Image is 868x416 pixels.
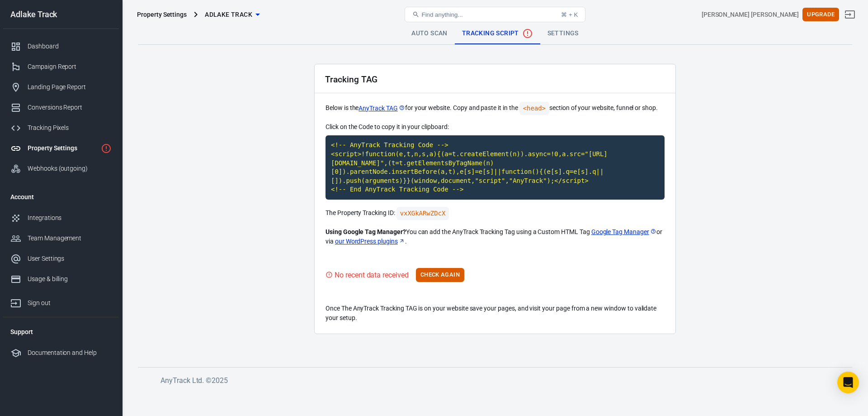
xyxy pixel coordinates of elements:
[205,9,252,20] span: Adlake Track
[325,207,665,220] p: The Property Tracking ID:
[335,237,405,246] a: our WordPress plugins
[802,8,839,22] button: Upgrade
[28,234,112,243] div: Team Management
[3,138,119,158] a: Property Settings
[325,135,665,200] code: Click to copy
[28,62,112,72] div: Campaign Report
[3,10,119,19] div: Adlake Track
[359,104,405,113] a: AnyTrack TAG
[3,158,119,179] a: Webhooks (outgoing)
[837,372,859,393] div: Open Intercom Messenger
[325,269,409,281] div: Visit your website to trigger the Tracking Tag and validate your setup.
[3,77,119,97] a: Landing Page Report
[325,227,665,246] p: You can add the AnyTrack Tracking Tag using a Custom HTML Tag or via .
[561,11,578,18] div: ⌘ + K
[28,123,112,133] div: Tracking Pixels
[101,143,112,154] svg: Property is not installed yet
[3,321,119,343] li: Support
[3,118,119,138] a: Tracking Pixels
[396,207,449,220] code: Click to copy
[28,82,112,92] div: Landing Page Report
[28,298,112,308] div: Sign out
[325,228,406,235] strong: Using Google Tag Manager?
[405,7,585,22] button: Find anything...⌘ + K
[325,304,665,323] p: Once The AnyTrack Tracking TAG is on your website save your pages, and visit your page from a new...
[3,269,119,289] a: Usage & billing
[3,97,119,118] a: Conversions Report
[28,143,97,153] div: Property Settings
[3,249,119,269] a: User Settings
[519,102,549,115] code: <head>
[702,10,799,19] div: Account id: aav0f3No
[28,348,112,358] div: Documentation and Help
[3,208,119,228] a: Integrations
[28,213,112,223] div: Integrations
[160,375,839,386] h6: AnyTrack Ltd. © 2025
[28,164,112,173] div: Webhooks (outgoing)
[522,28,533,39] svg: No data received
[28,103,112,112] div: Conversions Report
[28,274,112,284] div: Usage & billing
[325,75,377,84] h2: Tracking TAG
[3,186,119,208] li: Account
[335,269,409,281] div: No recent data received
[28,254,112,263] div: User Settings
[3,289,119,313] a: Sign out
[325,122,665,132] p: Click on the Code to copy it in your clipboard:
[404,23,455,44] a: Auto Scan
[540,23,586,44] a: Settings
[3,36,119,57] a: Dashboard
[3,57,119,77] a: Campaign Report
[28,42,112,51] div: Dashboard
[462,28,533,39] span: Tracking Script
[325,102,665,115] p: Below is the for your website. Copy and paste it in the section of your website, funnel or shop.
[201,6,263,23] button: Adlake Track
[3,228,119,249] a: Team Management
[839,4,861,25] a: Sign out
[591,227,656,237] a: Google Tag Manager
[421,11,462,18] span: Find anything...
[416,268,464,282] button: Check Again
[137,10,187,19] div: Property Settings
